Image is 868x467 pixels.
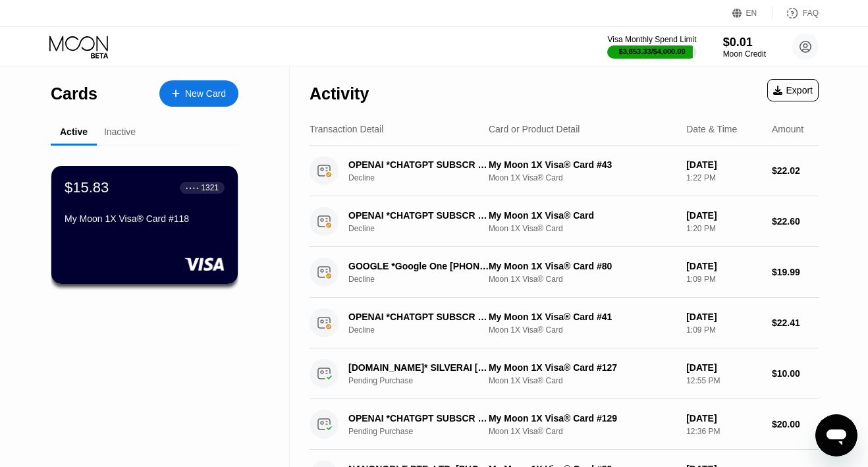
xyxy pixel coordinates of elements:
[104,126,136,137] div: Inactive
[348,427,500,436] div: Pending Purchase
[772,267,819,277] div: $19.99
[159,80,238,107] div: New Card
[348,224,500,233] div: Decline
[348,312,489,322] div: OPENAI *CHATGPT SUBSCR [PHONE_NUMBER] IE
[489,275,676,284] div: Moon 1X Visa® Card
[686,275,761,284] div: 1:09 PM
[489,413,676,424] div: My Moon 1X Visa® Card #129
[489,173,676,182] div: Moon 1X Visa® Card
[201,183,219,192] div: 1321
[65,213,225,224] div: My Moon 1X Visa® Card #118
[686,224,761,233] div: 1:20 PM
[489,312,676,322] div: My Moon 1X Visa® Card #41
[772,368,819,379] div: $10.00
[772,165,819,176] div: $22.02
[772,216,819,227] div: $22.60
[65,179,109,196] div: $15.83
[185,88,226,99] div: New Card
[489,159,676,170] div: My Moon 1X Visa® Card #43
[772,124,803,134] div: Amount
[686,325,761,335] div: 1:09 PM
[186,186,199,190] div: ● ● ● ●
[686,261,761,271] div: [DATE]
[746,9,757,18] div: EN
[767,79,819,101] div: Export
[489,261,676,271] div: My Moon 1X Visa® Card #80
[310,399,819,450] div: OPENAI *CHATGPT SUBSCR [PHONE_NUMBER] USPending PurchaseMy Moon 1X Visa® Card #129Moon 1X Visa® C...
[348,362,489,373] div: [DOMAIN_NAME]* SILVERAI [GEOGRAPHIC_DATA] [GEOGRAPHIC_DATA]
[773,7,819,20] div: FAQ
[732,7,773,20] div: EN
[773,85,813,96] div: Export
[348,159,489,170] div: OPENAI *CHATGPT SUBSCR [PHONE_NUMBER] IE
[489,224,676,233] div: Moon 1X Visa® Card
[815,414,857,456] iframe: Кнопка запуска окна обмена сообщениями
[489,427,676,436] div: Moon 1X Visa® Card
[310,247,819,298] div: GOOGLE *Google One [PHONE_NUMBER] USDeclineMy Moon 1X Visa® Card #80Moon 1X Visa® Card[DATE]1:09 ...
[348,413,489,424] div: OPENAI *CHATGPT SUBSCR [PHONE_NUMBER] US
[348,376,500,385] div: Pending Purchase
[60,126,88,137] div: Active
[607,35,696,44] div: Visa Monthly Spend Limit
[686,210,761,221] div: [DATE]
[772,317,819,328] div: $22.41
[310,146,819,196] div: OPENAI *CHATGPT SUBSCR [PHONE_NUMBER] IEDeclineMy Moon 1X Visa® Card #43Moon 1X Visa® Card[DATE]1...
[348,275,500,284] div: Decline
[51,166,238,284] div: $15.83● ● ● ●1321My Moon 1X Visa® Card #118
[489,124,580,134] div: Card or Product Detail
[348,261,489,271] div: GOOGLE *Google One [PHONE_NUMBER] US
[723,36,766,59] div: $0.01Moon Credit
[489,210,676,221] div: My Moon 1X Visa® Card
[686,312,761,322] div: [DATE]
[51,84,97,103] div: Cards
[686,362,761,373] div: [DATE]
[310,196,819,247] div: OPENAI *CHATGPT SUBSCR [PHONE_NUMBER] IEDeclineMy Moon 1X Visa® CardMoon 1X Visa® Card[DATE]1:20 ...
[686,124,737,134] div: Date & Time
[686,413,761,424] div: [DATE]
[489,376,676,385] div: Moon 1X Visa® Card
[348,210,489,221] div: OPENAI *CHATGPT SUBSCR [PHONE_NUMBER] IE
[489,325,676,335] div: Moon 1X Visa® Card
[723,36,766,49] div: $0.01
[489,362,676,373] div: My Moon 1X Visa® Card #127
[310,298,819,348] div: OPENAI *CHATGPT SUBSCR [PHONE_NUMBER] IEDeclineMy Moon 1X Visa® Card #41Moon 1X Visa® Card[DATE]1...
[723,49,766,59] div: Moon Credit
[619,47,686,55] div: $3,853.33 / $4,000.00
[310,348,819,399] div: [DOMAIN_NAME]* SILVERAI [GEOGRAPHIC_DATA] [GEOGRAPHIC_DATA]Pending PurchaseMy Moon 1X Visa® Card ...
[348,325,500,335] div: Decline
[310,124,383,134] div: Transaction Detail
[803,9,819,18] div: FAQ
[310,84,369,103] div: Activity
[772,419,819,429] div: $20.00
[686,173,761,182] div: 1:22 PM
[686,376,761,385] div: 12:55 PM
[348,173,500,182] div: Decline
[686,427,761,436] div: 12:36 PM
[686,159,761,170] div: [DATE]
[607,35,696,59] div: Visa Monthly Spend Limit$3,853.33/$4,000.00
